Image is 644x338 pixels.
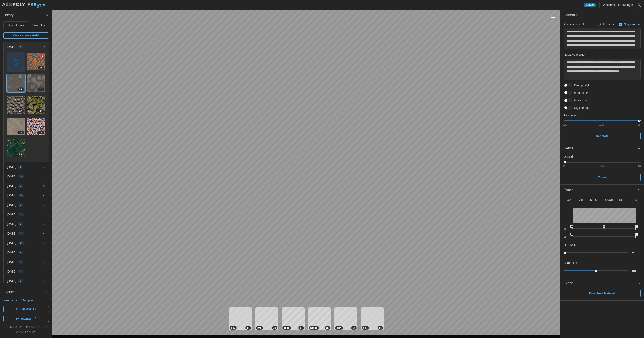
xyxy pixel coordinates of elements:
button: Generate [560,10,644,20]
span: Guide map [572,98,588,102]
a: vSlZz4d275P5iO25qqtU2K [7,117,25,136]
span: 20 [20,241,23,245]
button: [DATE]4 [4,248,49,257]
span: 2 K [40,109,42,113]
p: NRM [632,198,637,202]
span: Explore [3,287,46,297]
span: 2 K [19,88,22,91]
span: 9 [20,165,21,169]
button: Download Material [564,290,641,297]
button: [DATE]20 [4,238,49,248]
span: Create a new material [13,33,39,38]
p: [DATE] [7,193,16,197]
span: 16 [20,175,23,178]
span: NRM [363,326,367,329]
span: My materials [7,24,24,27]
p: DISP [619,198,625,202]
div: Generate [560,20,644,143]
a: privacy policy [26,325,47,329]
a: clB1fEFMTSg177ITQAN32K [27,74,45,92]
p: Saturation [564,261,577,265]
span: 2 K [247,326,249,329]
button: Enhance [597,21,615,27]
a: 6C0oSoKR1KMVD07Toc8t2K [27,52,45,71]
span: 11 [20,213,23,216]
p: [DATE] [7,260,16,264]
button: [DATE]9 [4,42,49,51]
a: uvjEa8pxViIevlahkIip2K [7,74,25,92]
img: VLXnI1LilrCGTb167UBW [27,118,45,136]
span: 12 [20,232,23,235]
button: [DATE]1 [4,267,49,276]
button: [DATE]16 [4,172,49,181]
img: I6n1rt1Hrhzq2QfJLafQ [7,139,25,157]
span: 2 K [40,131,42,134]
p: Hue Shift [564,243,576,247]
span: 2 K [326,326,329,329]
span: Input color [572,91,588,95]
span: 9 [20,45,21,48]
span: Library [3,10,46,20]
p: SPEC [590,198,597,202]
button: [DATE]1 [4,200,49,210]
p: in [564,227,569,231]
a: Create a new material [3,32,49,39]
button: [DATE]2 [4,276,49,286]
span: 4 [20,251,21,254]
span: Generate [564,10,638,20]
a: n9IcYFNDjmUZfmv06KrG2K [27,96,45,114]
a: Tutorials [3,316,49,322]
button: [DATE]11 [4,210,49,219]
button: [DATE]2 [4,219,49,228]
div: [DATE]9 [4,51,49,162]
button: Surprise me [618,21,641,27]
span: 2 [20,279,21,283]
p: Upscale [564,155,641,159]
span: 2 K [273,326,276,329]
p: [DATE] [7,165,16,169]
span: 2 K [19,109,22,113]
p: COL [567,198,572,202]
p: Welcome, Flip Buttinger [603,3,633,7]
img: mAuRwgVoJdycMfUhhmat [7,96,25,114]
button: [DATE]12 [4,229,49,238]
span: Admin [586,3,594,7]
button: [DATE]2 [4,181,49,191]
a: VLXnI1LilrCGTb167UBW2K [27,117,45,136]
span: SPEC [284,326,289,329]
button: [DATE]9 [4,162,49,172]
span: 2 K [19,153,22,156]
span: Style image [572,106,589,110]
button: Toggle viewport controls [550,13,556,19]
span: 2 [20,184,21,188]
p: [DATE] [7,231,16,236]
p: MTL [579,198,584,202]
img: clB1fEFMTSg177ITQAN3 [27,74,45,92]
button: Export [560,278,644,288]
span: DISP [337,326,341,329]
p: [DATE] [7,269,16,274]
p: Resolution [564,113,641,117]
span: 2 K [40,66,42,69]
p: [DATE] [7,241,16,245]
p: [DATE] [7,212,16,217]
span: 2 K [353,326,355,329]
p: Enhance [603,22,615,26]
a: mAuRwgVoJdycMfUhhmat2K [7,96,25,114]
p: [DATE] [7,45,16,49]
span: Refine [598,174,607,181]
button: [DATE]4 [4,257,49,267]
p: Surprise me [624,22,640,26]
span: Prompt style [572,83,591,87]
span: COL [231,326,235,329]
p: ROUGH [604,198,613,202]
span: 2 [20,222,21,226]
p: Negative prompt [564,52,641,57]
span: Generate [596,132,609,140]
button: Generate [564,132,641,140]
a: Discord [3,306,49,312]
img: n9IcYFNDjmUZfmv06KrG [27,96,45,114]
button: Refine [560,143,644,154]
p: [DATE] [7,203,16,207]
div: Refine [564,146,638,151]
